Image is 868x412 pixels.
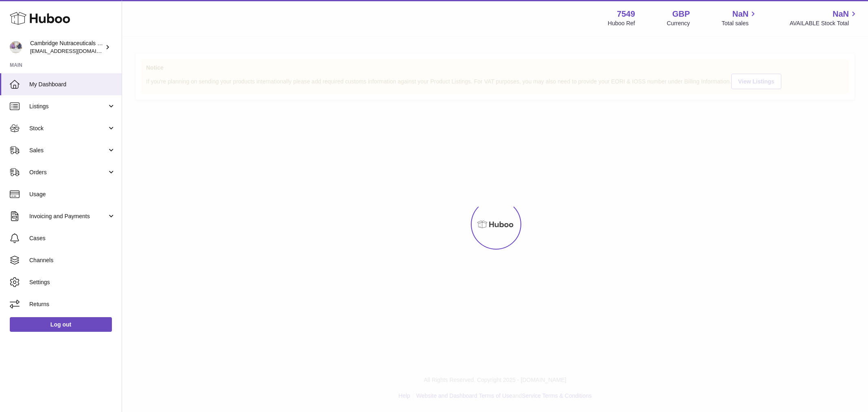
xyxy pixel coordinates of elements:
[667,20,690,27] div: Currency
[617,9,635,20] strong: 7549
[833,9,849,20] span: NaN
[672,9,690,20] strong: GBP
[29,234,116,242] span: Cases
[722,20,758,27] span: Total sales
[29,191,116,198] span: Usage
[29,81,116,88] span: My Dashboard
[29,169,107,176] span: Orders
[10,317,112,332] a: Log out
[29,300,116,308] span: Returns
[29,103,107,110] span: Listings
[608,20,635,27] div: Huboo Ref
[10,41,22,53] img: qvc@camnutra.com
[29,147,107,154] span: Sales
[29,278,116,286] span: Settings
[29,213,107,220] span: Invoicing and Payments
[30,39,103,55] div: Cambridge Nutraceuticals Ltd
[722,9,758,27] a: NaN Total sales
[732,9,748,20] span: NaN
[29,256,116,264] span: Channels
[29,125,107,132] span: Stock
[789,9,858,27] a: NaN AVAILABLE Stock Total
[30,48,120,54] span: [EMAIL_ADDRESS][DOMAIN_NAME]
[789,20,858,27] span: AVAILABLE Stock Total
